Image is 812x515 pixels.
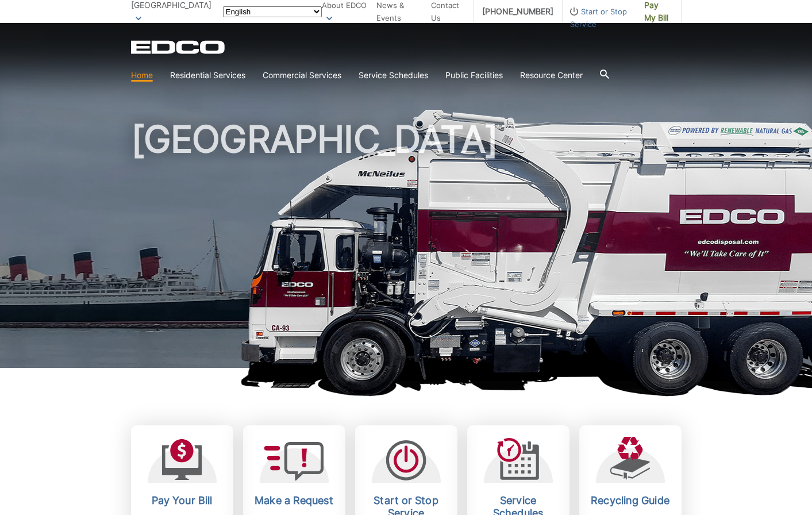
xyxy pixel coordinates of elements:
[131,69,153,82] a: Home
[359,69,428,82] a: Service Schedules
[131,40,226,54] a: EDCD logo. Return to the homepage.
[140,494,225,507] h2: Pay Your Bill
[445,69,503,82] a: Public Facilities
[588,494,673,507] h2: Recycling Guide
[131,121,682,373] h1: [GEOGRAPHIC_DATA]
[170,69,245,82] a: Residential Services
[263,69,341,82] a: Commercial Services
[520,69,583,82] a: Resource Center
[223,6,322,17] select: Select a language
[252,494,337,507] h2: Make a Request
